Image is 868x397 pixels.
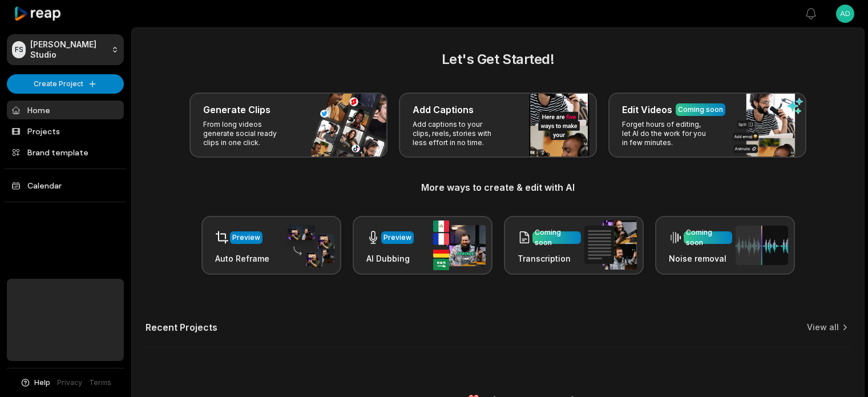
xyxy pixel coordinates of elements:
[622,103,672,117] h3: Edit Videos
[622,120,710,147] p: Forget hours of editing, let AI do the work for you in few minutes.
[7,143,124,162] a: Brand template
[146,322,217,333] h2: Recent Projects
[89,378,111,388] a: Terms
[383,232,411,243] div: Preview
[584,220,637,270] img: transcription.png
[413,103,474,117] h3: Add Captions
[7,176,124,195] a: Calendar
[146,181,850,194] h3: More ways to create & edit with AI
[7,101,124,119] a: Home
[20,378,50,388] button: Help
[203,103,271,117] h3: Generate Clips
[678,105,723,115] div: Coming soon
[7,74,124,94] button: Create Project
[30,39,107,60] p: [PERSON_NAME] Studio
[518,252,581,264] h3: Transcription
[807,322,839,333] a: View all
[57,378,82,388] a: Privacy
[413,120,501,147] p: Add captions to your clips, reels, stories with less effort in no time.
[232,232,260,243] div: Preview
[203,120,292,147] p: From long videos generate social ready clips in one click.
[535,227,579,248] div: Coming soon
[34,378,50,388] span: Help
[215,252,269,264] h3: Auto Reframe
[7,122,124,141] a: Projects
[12,41,26,58] div: FS
[366,252,414,264] h3: AI Dubbing
[736,226,788,265] img: noise_removal.png
[433,220,486,270] img: ai_dubbing.png
[146,49,850,70] h2: Let's Get Started!
[282,223,334,268] img: auto_reframe.png
[686,227,730,248] div: Coming soon
[669,252,732,264] h3: Noise removal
